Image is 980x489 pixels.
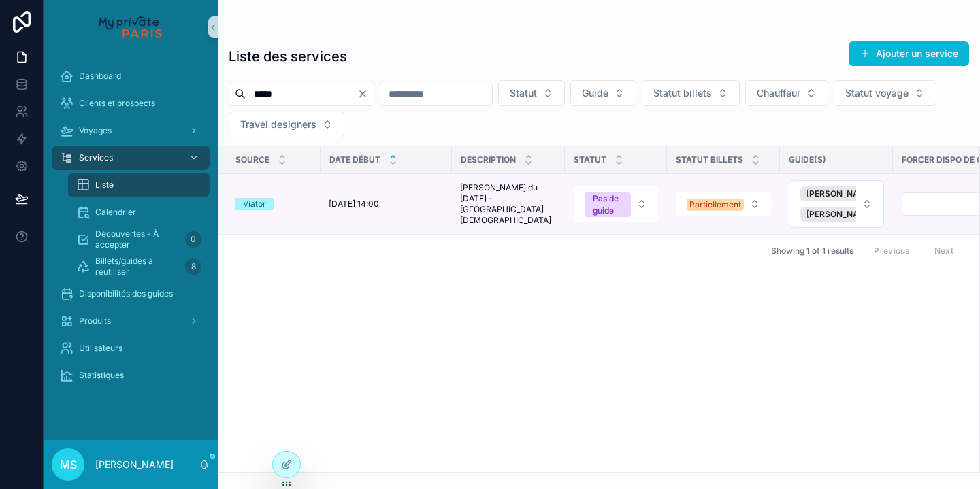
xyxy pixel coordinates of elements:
span: Statut [510,86,537,100]
span: Statut voyage [845,86,909,100]
button: Select Button [676,192,771,216]
span: [PERSON_NAME] [806,209,874,220]
span: MS [60,456,77,473]
button: Select Button [745,80,828,106]
span: Services [79,152,113,163]
span: Disponibilités des guides [79,288,173,299]
a: Produits [52,309,210,333]
button: Unselect 45 [800,207,894,222]
span: Liste [95,180,114,190]
span: Description [461,154,516,165]
span: Date début [329,154,380,165]
span: Chauffeur [757,86,800,100]
button: Select Button [789,180,884,228]
span: Clients et prospects [79,98,155,109]
div: Pas de guide [593,192,623,217]
span: Découvertes - À accepter [95,229,180,250]
button: Ajouter un service [849,41,969,66]
span: Produits [79,316,111,326]
a: Découvertes - À accepter0 [68,227,210,252]
span: Billets/guides à réutiliser [95,256,180,277]
span: Statistiques [79,370,124,381]
button: Select Button [574,186,658,222]
span: Source [235,154,269,165]
a: Statistiques [52,363,210,388]
button: Select Button [834,80,936,106]
a: Utilisateurs [52,336,210,360]
a: Billets/guides à réutiliser8 [68,254,210,279]
span: Dashboard [79,71,121,82]
span: Showing 1 of 1 results [771,246,853,256]
button: Select Button [642,80,740,106]
span: Statut billets [653,86,712,100]
a: Calendrier [68,200,210,224]
div: Partiellement [689,199,741,211]
button: Select Button [498,80,565,106]
button: Unselect 41 [800,186,894,201]
a: Liste [68,173,210,197]
button: Clear [357,88,374,99]
button: Select Button [229,112,344,137]
span: [DATE] 14:00 [329,199,379,209]
span: [PERSON_NAME] [806,188,874,199]
span: Voyages [79,125,112,136]
span: Calendrier [95,207,136,218]
span: Guide(s) [789,154,826,165]
a: Clients et prospects [52,91,210,116]
h1: Liste des services [229,47,347,66]
a: Dashboard [52,64,210,88]
button: Select Button [570,80,636,106]
img: App logo [99,16,161,38]
div: Viator [243,198,266,210]
a: Services [52,146,210,170]
a: Voyages [52,118,210,143]
div: 8 [185,258,201,275]
div: scrollable content [44,54,218,405]
a: Disponibilités des guides [52,282,210,306]
span: Guide [582,86,608,100]
span: [PERSON_NAME] du [DATE] - [GEOGRAPHIC_DATA][DEMOGRAPHIC_DATA] [460,182,557,226]
span: Travel designers [240,118,316,131]
p: [PERSON_NAME] [95,458,174,471]
div: 0 [185,231,201,248]
span: Statut billets [676,154,743,165]
span: Utilisateurs [79,343,122,354]
span: Statut [574,154,606,165]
